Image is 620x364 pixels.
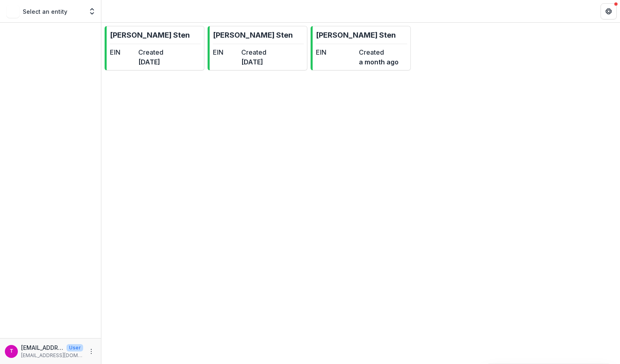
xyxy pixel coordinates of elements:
dt: Created [241,47,266,57]
p: Select an entity [23,7,67,16]
dt: EIN [213,47,238,57]
button: More [86,347,96,356]
p: [PERSON_NAME] Sten [213,30,293,40]
dd: a month ago [359,57,399,67]
dd: [DATE] [241,57,266,67]
dt: EIN [110,47,135,57]
p: [EMAIL_ADDRESS][DOMAIN_NAME] [21,352,83,359]
p: [EMAIL_ADDRESS][DOMAIN_NAME] [21,343,63,352]
div: tomhs@stanford.edu [10,349,13,354]
dt: Created [359,47,399,57]
button: Get Help [601,3,617,19]
p: [PERSON_NAME] Sten [110,30,190,40]
img: Select an entity [6,5,19,18]
dt: Created [138,47,163,57]
p: User [67,344,83,351]
p: [PERSON_NAME] Sten [316,30,396,40]
a: [PERSON_NAME] StenEINCreateda month ago [311,26,410,70]
button: Open entity switcher [86,3,98,19]
a: [PERSON_NAME] StenEINCreated[DATE] [208,26,307,70]
a: [PERSON_NAME] StenEINCreated[DATE] [105,26,204,70]
dd: [DATE] [138,57,163,67]
dt: EIN [316,47,356,57]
